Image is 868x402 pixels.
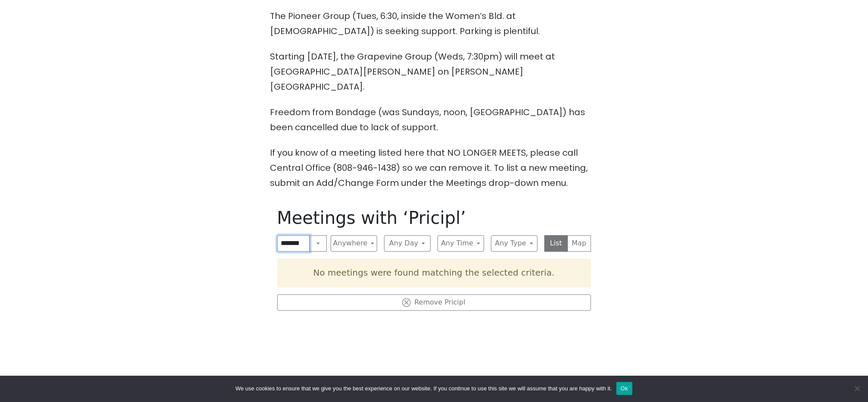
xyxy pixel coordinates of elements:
[438,236,484,252] button: Any Time
[331,236,377,252] button: Anywhere
[567,236,591,252] button: Map
[277,295,591,311] button: Remove Pricipl
[235,384,612,393] span: We use cookies to ensure that we give you the best experience on our website. If you continue to ...
[270,9,598,39] p: The Pioneer Group (Tues, 6:30, inside the Women’s Bld. at [DEMOGRAPHIC_DATA]) is seeking support....
[853,384,862,393] span: No
[277,236,310,252] input: Search
[270,49,598,94] p: Starting [DATE], the Grapevine Group (Weds, 7:30pm) will meet at [GEOGRAPHIC_DATA][PERSON_NAME] o...
[545,236,568,252] button: List
[491,236,538,252] button: Any Type
[617,382,633,395] button: Ok
[310,236,327,252] button: Search
[270,145,598,191] p: If you know of a meeting listed here that NO LONGER MEETS, please call Central Office (808-946-14...
[384,236,431,252] button: Any Day
[270,105,598,135] p: Freedom from Bondage (was Sundays, noon, [GEOGRAPHIC_DATA]) has been cancelled due to lack of sup...
[277,208,591,229] h1: Meetings with ‘Pricipl’
[277,259,591,288] div: No meetings were found matching the selected criteria.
